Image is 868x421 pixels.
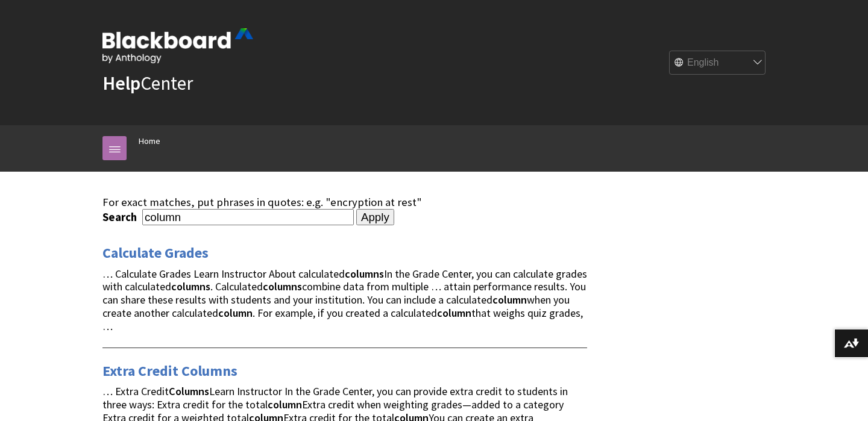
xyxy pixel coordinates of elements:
a: Home [139,134,160,149]
strong: Help [102,71,140,95]
a: Extra Credit Columns [102,361,237,381]
strong: Columns [169,384,209,398]
strong: columns [171,279,210,293]
a: Calculate Grades [102,243,209,263]
strong: column [437,306,471,320]
select: Site Language Selector [670,51,766,75]
strong: columns [263,279,302,293]
strong: column [268,398,302,411]
strong: columns [345,267,384,281]
strong: column [492,293,527,307]
a: HelpCenter [102,71,193,95]
img: Blackboard by Anthology [102,28,253,63]
input: Apply [356,209,394,226]
label: Search [102,210,140,224]
span: … Calculate Grades Learn Instructor About calculated In the Grade Center, you can calculate grade... [102,267,587,333]
div: For exact matches, put phrases in quotes: e.g. "encryption at rest" [102,196,587,209]
strong: column [218,306,253,320]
